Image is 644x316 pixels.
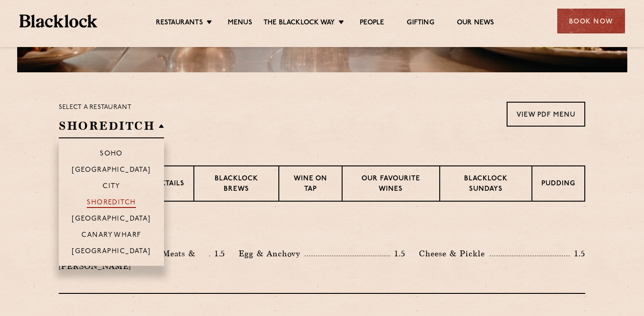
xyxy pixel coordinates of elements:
h3: Pre Chop Bites [59,224,585,236]
p: Blacklock Brews [203,174,269,195]
a: The Blacklock Way [263,19,335,28]
p: 1.5 [570,248,585,259]
p: 1.5 [210,248,226,259]
p: City [103,183,120,192]
p: Soho [100,150,123,159]
p: Select a restaurant [59,102,164,113]
p: [GEOGRAPHIC_DATA] [72,215,151,224]
p: [GEOGRAPHIC_DATA] [72,248,151,257]
p: Cocktails [144,179,184,190]
a: Menus [228,19,252,28]
p: 1.5 [390,248,405,259]
a: Restaurants [156,19,203,28]
a: Our News [457,19,494,28]
p: Our favourite wines [352,174,430,195]
p: [GEOGRAPHIC_DATA] [72,166,151,175]
p: Egg & Anchovy [239,247,305,260]
h2: Shoreditch [59,118,164,138]
p: Blacklock Sundays [449,174,522,195]
div: Book Now [557,9,625,33]
p: Canary Wharf [81,231,141,241]
p: Cheese & Pickle [419,247,489,260]
p: Wine on Tap [288,174,333,195]
p: Shoreditch [87,199,136,208]
p: Pudding [541,179,575,190]
a: Gifting [407,19,434,28]
img: BL_Textured_Logo-footer-cropped.svg [19,14,98,28]
a: People [360,19,384,28]
a: View PDF Menu [507,102,585,127]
